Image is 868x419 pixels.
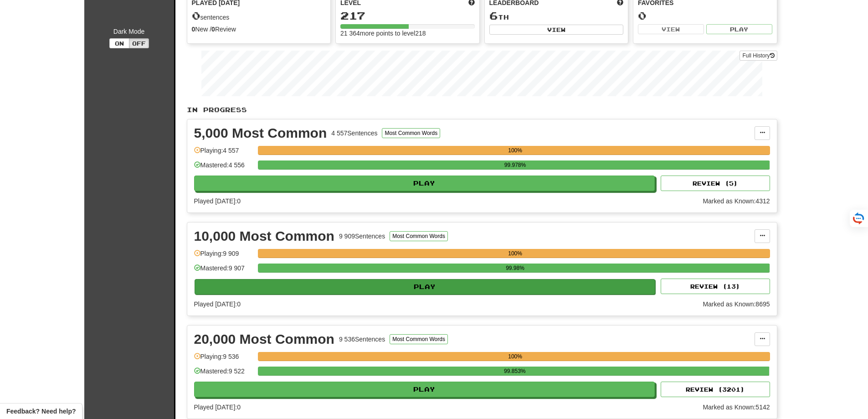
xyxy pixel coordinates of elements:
a: Full History [740,51,777,61]
div: New / Review [192,25,326,34]
div: Playing: 4 557 [194,146,253,161]
button: Review (5) [661,176,770,191]
div: 100% [261,146,770,155]
span: Played [DATE]: 0 [194,300,241,308]
div: 99.978% [261,160,770,170]
div: Marked as Known: 8695 [703,300,770,309]
div: Marked as Known: 4312 [703,197,770,206]
div: 20,000 Most Common [194,332,334,346]
div: Mastered: 4 556 [194,160,253,176]
button: View [638,24,704,34]
button: Most Common Words [390,231,448,241]
span: Played [DATE]: 0 [194,403,241,411]
p: In Progress [187,105,777,114]
div: 9 909 Sentences [339,232,385,241]
div: Marked as Known: 5142 [703,403,770,412]
div: sentences [192,10,326,22]
div: 99.853% [261,367,769,376]
div: 4 557 Sentences [331,129,377,138]
strong: 0 [211,26,215,33]
div: 9 536 Sentences [339,335,385,344]
div: Playing: 9 909 [194,249,253,264]
div: 21 364 more points to level 218 [340,29,475,38]
button: Off [129,38,149,48]
div: 100% [261,352,770,361]
button: Most Common Words [382,128,440,138]
div: Mastered: 9 522 [194,367,253,382]
button: Review (13) [661,279,770,294]
span: Played [DATE]: 0 [194,197,241,205]
button: Play [194,382,655,397]
button: Play [194,176,655,191]
div: 0 [638,10,772,21]
div: 99.98% [261,264,770,273]
strong: 0 [192,26,195,33]
span: 0 [192,9,200,22]
div: Dark Mode [91,27,167,36]
div: 10,000 Most Common [194,229,334,243]
button: On [109,38,129,48]
button: Review (3201) [661,382,770,397]
button: Play [706,24,772,34]
div: 100% [261,249,770,258]
button: Play [195,279,656,295]
div: Mastered: 9 907 [194,264,253,279]
div: 217 [340,10,475,21]
div: Playing: 9 536 [194,352,253,367]
button: View [489,25,624,35]
span: 6 [489,9,498,22]
div: 5,000 Most Common [194,126,327,140]
span: Open feedback widget [6,407,76,416]
button: Most Common Words [390,334,448,344]
div: th [489,10,624,22]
